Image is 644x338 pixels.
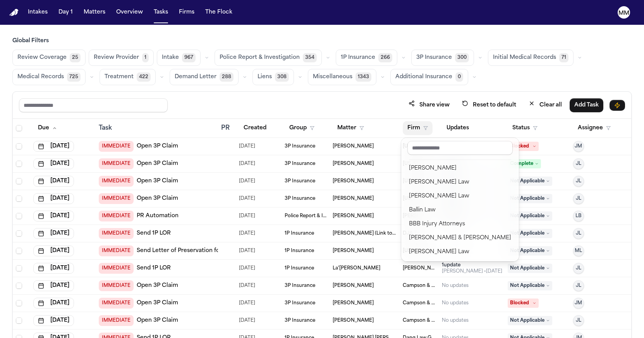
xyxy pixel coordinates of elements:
[409,178,511,187] div: [PERSON_NAME] Law
[409,192,511,201] div: [PERSON_NAME] Law
[409,206,511,215] div: Ballin Law
[409,164,511,173] div: [PERSON_NAME]
[409,220,511,229] div: BBB Injury Attorneys
[401,138,519,261] div: Firm
[409,247,511,257] div: [PERSON_NAME] Law
[409,233,511,243] div: [PERSON_NAME] & [PERSON_NAME]
[403,121,433,135] button: Firm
